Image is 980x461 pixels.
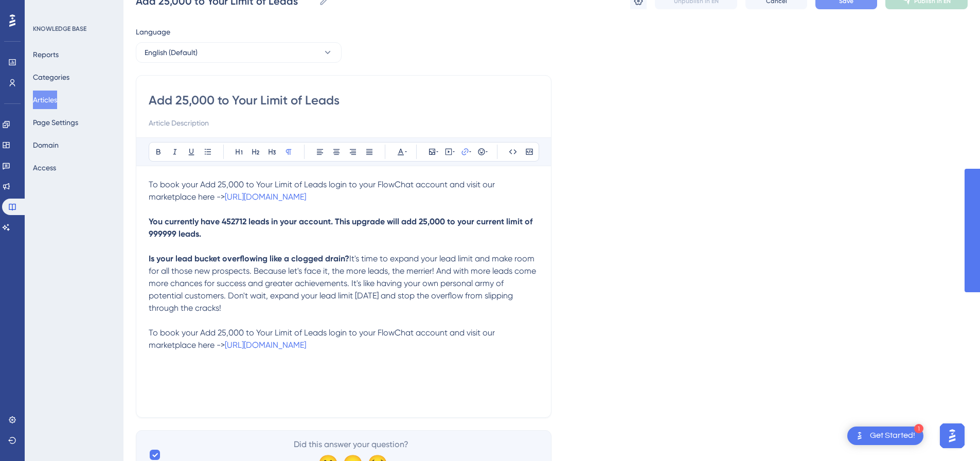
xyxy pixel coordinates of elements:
[33,25,86,33] div: KNOWLEDGE BASE
[145,46,198,59] span: English (Default)
[149,180,497,202] span: To book your Add 25,000 to Your Limit of Leads login to your FlowChat account and visit our marke...
[225,340,306,350] a: [URL][DOMAIN_NAME]
[33,45,59,64] button: Reports
[294,438,408,451] span: Did this answer your question?
[136,42,342,63] button: English (Default)
[149,328,497,350] span: To book your Add 25,000 to Your Limit of Leads login to your FlowChat account and visit our marke...
[33,91,57,109] button: Articles
[914,424,923,433] div: 1
[33,158,56,177] button: Access
[847,427,923,445] div: Open Get Started! checklist, remaining modules: 1
[136,26,170,38] span: Language
[149,92,539,109] input: Article Title
[225,192,306,202] a: [URL][DOMAIN_NAME]
[33,136,59,154] button: Domain
[937,420,968,451] iframe: UserGuiding AI Assistant Launcher
[149,254,538,313] span: It's time to expand your lead limit and make room for all those new prospects. Because let's face...
[853,430,866,442] img: launcher-image-alternative-text
[33,68,69,86] button: Categories
[149,217,534,263] strong: You currently have 452712 leads in your account. This upgrade will add 25,000 to your current lim...
[870,430,915,441] div: Get Started!
[149,117,539,129] input: Article Description
[33,113,78,132] button: Page Settings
